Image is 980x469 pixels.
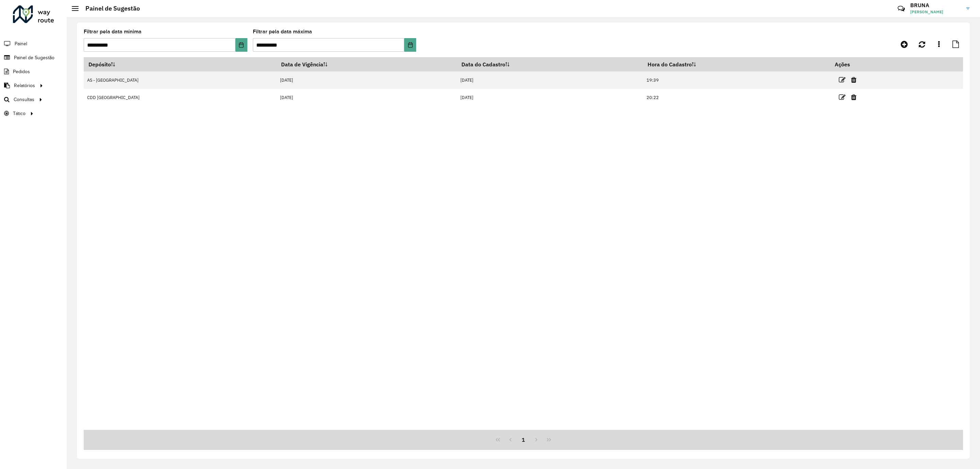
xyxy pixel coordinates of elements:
td: [DATE] [457,89,643,106]
a: Excluir [851,93,856,102]
th: Data do Cadastro [457,57,643,71]
span: Painel [15,40,27,47]
td: 19:39 [643,71,830,89]
a: Contato Rápido [894,1,909,16]
td: [DATE] [276,71,457,89]
span: Consultas [14,96,34,103]
label: Filtrar pela data mínima [84,28,142,36]
td: AS - [GEOGRAPHIC_DATA] [84,71,276,89]
button: Choose Date [404,38,416,52]
th: Hora do Cadastro [643,57,830,71]
a: Excluir [851,75,856,84]
label: Filtrar pela data máxima [253,28,312,36]
td: [DATE] [276,89,457,106]
th: Ações [830,57,871,71]
a: Editar [839,93,846,102]
h3: BRUNA [910,2,961,9]
th: Data de Vigência [276,57,457,71]
td: 20:22 [643,89,830,106]
span: [PERSON_NAME] [910,9,961,15]
th: Depósito [84,57,276,71]
button: Choose Date [235,38,247,52]
td: [DATE] [457,71,643,89]
span: Tático [13,110,26,117]
a: Editar [839,75,846,84]
span: Relatórios [14,82,35,89]
h2: Painel de Sugestão [79,5,140,12]
td: CDD [GEOGRAPHIC_DATA] [84,89,276,106]
button: 1 [517,433,530,446]
span: Pedidos [13,68,30,75]
span: Painel de Sugestão [14,54,54,61]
